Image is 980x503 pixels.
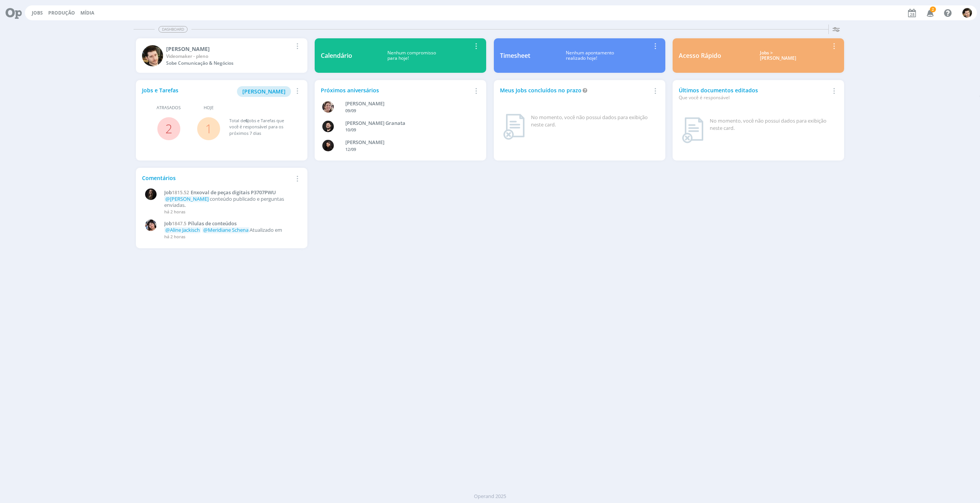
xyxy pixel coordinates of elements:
div: Últimos documentos editados [679,86,829,101]
span: 1847.5 [172,220,186,227]
span: 10/09 [345,127,356,133]
div: Calendário [321,51,352,60]
span: 1815.52 [172,189,189,196]
a: [PERSON_NAME] [237,87,291,95]
span: 6 [245,118,248,123]
a: 2 [165,120,172,137]
span: @Aline Jackisch [165,226,200,233]
div: Jobs e Tarefas [142,86,292,97]
div: Timesheet [500,51,530,60]
span: @[PERSON_NAME] [165,195,209,202]
img: E [145,220,157,231]
div: Meus Jobs concluídos no prazo [500,86,650,94]
img: V [962,8,972,18]
div: Aline Beatriz Jackisch [345,100,468,108]
div: Acesso Rápido [679,51,721,60]
a: Produção [48,10,75,16]
span: [PERSON_NAME] [242,88,286,95]
img: dashboard_not_found.png [682,117,704,143]
div: Total de Jobs e Tarefas que você é responsável para os próximos 7 dias [229,118,294,137]
div: Bruno Corralo Granata [345,120,468,127]
div: Próximos aniversários [321,86,471,94]
a: Mídia [80,10,94,16]
span: há 2 horas [164,209,185,215]
button: Produção [46,10,77,16]
span: Dashboard [158,26,188,33]
div: Nenhum apontamento realizado hoje! [530,50,650,61]
div: Que você é responsável [679,94,829,101]
button: Jobs [29,10,45,16]
span: Hoje [204,105,214,111]
button: [PERSON_NAME] [237,86,291,97]
a: Job1815.52Enxoval de peças digitais P3707PWU [164,190,297,196]
div: Sobe Comunicação & Negócios [166,60,292,67]
div: Vinícius Marques [166,45,292,53]
span: há 2 horas [164,234,185,239]
button: Mídia [78,10,96,16]
span: Enxoval de peças digitais P3707PWU [191,189,276,196]
span: 09/09 [345,108,356,113]
span: Pílulas de conteúdos [188,220,237,227]
div: Nenhum compromisso para hoje! [352,50,471,61]
span: Atrasados [157,105,181,111]
div: No momento, você não possui dados para exibição neste card. [710,117,835,132]
p: Atualizado em [164,227,297,233]
img: A [322,101,334,113]
div: No momento, você não possui dados para exibição neste card. [531,114,656,129]
img: L [322,140,334,151]
p: conteúdo publicado e perguntas enviadas. [164,196,297,208]
div: Jobs > [PERSON_NAME] [727,50,829,61]
a: 1 [205,120,212,137]
a: TimesheetNenhum apontamentorealizado hoje! [494,38,665,73]
span: @Meridiane Schena [203,226,248,233]
div: Videomaker - pleno [166,53,292,60]
span: 12/09 [345,146,356,152]
span: 2 [930,7,936,12]
button: V [962,6,972,20]
div: Comentários [142,174,292,182]
img: B [322,121,334,132]
img: N [145,188,157,200]
a: Jobs [32,10,43,16]
img: V [142,45,163,66]
a: Job1847.5Pílulas de conteúdos [164,221,297,227]
button: 2 [922,6,938,20]
a: V[PERSON_NAME]Videomaker - plenoSobe Comunicação & Negócios [136,38,307,73]
div: Luana da Silva de Andrade [345,139,468,146]
img: dashboard_not_found.png [503,114,525,140]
